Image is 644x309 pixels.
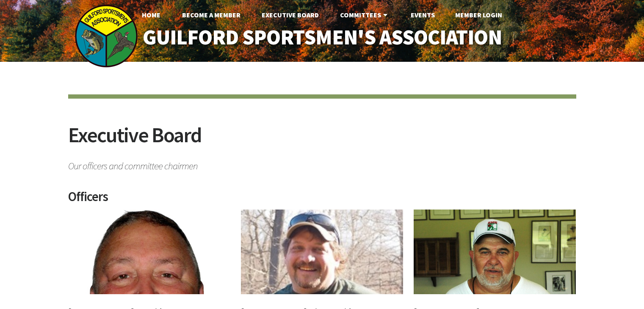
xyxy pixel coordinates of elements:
a: Events [404,6,442,23]
a: Home [135,6,167,23]
h2: Executive Board [68,124,576,156]
a: Executive Board [255,6,326,23]
h2: Officers [68,190,576,210]
img: logo_sm.png [75,4,138,68]
a: Become A Member [175,6,247,23]
a: Guilford Sportsmen's Association [124,19,520,55]
a: Member Login [448,6,509,23]
span: Our officers and committee chairmen [68,156,576,171]
a: Committees [333,6,396,23]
